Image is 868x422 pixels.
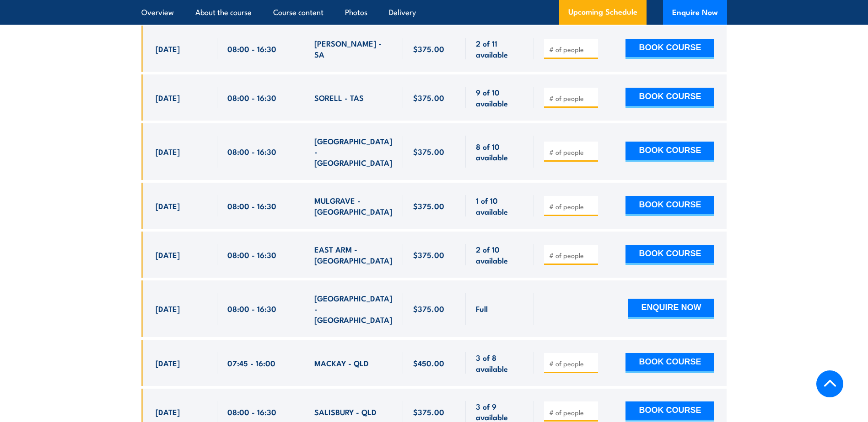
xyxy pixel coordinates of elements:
[625,88,714,108] button: BOOK COURSE
[476,195,524,216] span: 1 of 10 available
[549,45,595,54] input: # of people
[476,38,524,59] span: 2 of 11 available
[156,43,180,54] span: [DATE]
[227,43,276,54] span: 08:00 - 16:30
[625,401,714,422] button: BOOK COURSE
[156,406,180,417] span: [DATE]
[549,251,595,260] input: # of people
[314,406,377,417] span: SALISBURY - QLD
[314,195,393,216] span: MULGRAVE - [GEOGRAPHIC_DATA]
[413,200,444,211] span: $375.00
[549,359,595,368] input: # of people
[476,352,524,374] span: 3 of 8 available
[476,141,524,163] span: 8 of 10 available
[413,249,444,260] span: $375.00
[314,38,393,59] span: [PERSON_NAME] - SA
[314,244,393,265] span: EAST ARM - [GEOGRAPHIC_DATA]
[156,249,180,260] span: [DATE]
[413,92,444,103] span: $375.00
[628,299,714,319] button: ENQUIRE NOW
[314,293,393,325] span: [GEOGRAPHIC_DATA] - [GEOGRAPHIC_DATA]
[314,136,393,168] span: [GEOGRAPHIC_DATA] - [GEOGRAPHIC_DATA]
[413,406,444,417] span: $375.00
[227,303,276,314] span: 08:00 - 16:30
[413,43,444,54] span: $375.00
[549,148,595,157] input: # of people
[156,92,180,103] span: [DATE]
[227,406,276,417] span: 08:00 - 16:30
[156,200,180,211] span: [DATE]
[413,358,444,368] span: $450.00
[156,358,180,368] span: [DATE]
[625,196,714,216] button: BOOK COURSE
[549,408,595,417] input: # of people
[314,92,364,103] span: SORELL - TAS
[227,249,276,260] span: 08:00 - 16:30
[227,146,276,157] span: 08:00 - 16:30
[314,358,369,368] span: MACKAY - QLD
[549,202,595,211] input: # of people
[156,146,180,157] span: [DATE]
[227,92,276,103] span: 08:00 - 16:30
[625,39,714,59] button: BOOK COURSE
[227,200,276,211] span: 08:00 - 16:30
[549,94,595,103] input: # of people
[476,244,524,265] span: 2 of 10 available
[227,358,275,368] span: 07:45 - 16:00
[476,87,524,108] span: 9 of 10 available
[156,303,180,314] span: [DATE]
[476,303,488,314] span: Full
[625,142,714,162] button: BOOK COURSE
[625,245,714,265] button: BOOK COURSE
[413,146,444,157] span: $375.00
[625,353,714,373] button: BOOK COURSE
[413,303,444,314] span: $375.00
